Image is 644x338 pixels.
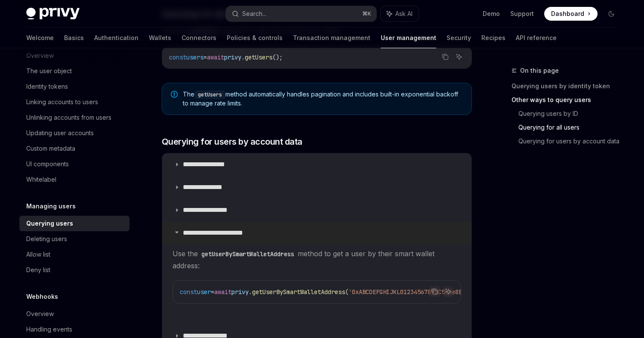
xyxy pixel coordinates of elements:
[26,249,50,260] div: Allow list
[186,53,203,61] span: users
[429,286,440,297] button: Copy the contents from the code block
[381,28,436,48] a: User management
[348,288,500,296] span: '0xABCDEFGHIJKL01234567895C5cAe8B9472c14328'
[241,53,245,61] span: .
[395,9,413,18] span: Ask AI
[481,28,505,48] a: Recipes
[19,63,129,79] a: The user object
[173,248,461,272] span: Use the method to get a user by their smart wallet address:
[26,218,73,229] div: Querying users
[180,288,197,296] span: const
[194,90,225,99] code: getUsers
[169,53,186,61] span: const
[64,28,84,48] a: Basics
[19,231,129,247] a: Deleting users
[19,216,129,231] a: Querying users
[26,159,69,169] div: UI components
[26,143,75,154] div: Custom metadata
[226,6,376,22] button: Search...⌘K
[245,53,272,61] span: getUsers
[19,156,129,172] a: UI components
[19,322,129,337] a: Handling events
[293,28,370,48] a: Transaction management
[551,9,584,18] span: Dashboard
[26,234,67,244] div: Deleting users
[381,6,419,22] button: Ask AI
[26,174,56,185] div: Whitelabel
[26,128,94,138] div: Updating user accounts
[26,112,111,123] div: Unlinking accounts from users
[272,53,283,61] span: ();
[510,9,534,18] a: Support
[203,53,207,61] span: =
[518,107,625,121] a: Querying users by ID
[183,90,463,108] span: The method automatically handles pagination and includes built-in exponential backoff to manage r...
[26,81,68,92] div: Identity tokens
[171,91,178,98] svg: Note
[483,9,500,18] a: Demo
[182,28,216,48] a: Connectors
[447,28,471,48] a: Security
[19,172,129,187] a: Whitelabel
[26,265,50,275] div: Deny list
[440,51,451,62] button: Copy the contents from the code block
[26,66,72,76] div: The user object
[19,247,129,262] a: Allow list
[362,10,371,17] span: ⌘ K
[544,7,598,21] a: Dashboard
[207,53,224,61] span: await
[520,65,559,76] span: On this page
[518,121,625,134] a: Querying for all users
[19,306,129,322] a: Overview
[198,249,298,259] code: getUserBySmartWalletAddress
[19,94,129,110] a: Linking accounts to users
[94,28,139,48] a: Authentication
[149,28,171,48] a: Wallets
[242,9,266,19] div: Search...
[19,141,129,156] a: Custom metadata
[19,125,129,141] a: Updating user accounts
[512,79,625,93] a: Querying users by identity token
[19,110,129,125] a: Unlinking accounts from users
[214,288,231,296] span: await
[197,288,211,296] span: user
[19,262,129,278] a: Deny list
[26,324,72,335] div: Handling events
[516,28,557,48] a: API reference
[26,291,58,302] h5: Webhooks
[518,134,625,148] a: Querying for users by account data
[224,53,241,61] span: privy
[26,28,54,48] a: Welcome
[26,97,98,107] div: Linking accounts to users
[26,201,76,211] h5: Managing users
[604,7,618,21] button: Toggle dark mode
[162,221,471,324] details: **** **** **** **** ***Use thegetUserBySmartWalletAddressmethod to get a user by their smart wall...
[345,288,348,296] span: (
[211,288,214,296] span: =
[512,93,625,107] a: Other ways to query users
[453,51,465,62] button: Ask AI
[227,28,283,48] a: Policies & controls
[443,286,454,297] button: Ask AI
[26,309,54,319] div: Overview
[231,288,249,296] span: privy
[162,136,302,148] span: Querying for users by account data
[249,288,252,296] span: .
[26,8,80,20] img: dark logo
[252,288,345,296] span: getUserBySmartWalletAddress
[19,79,129,94] a: Identity tokens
